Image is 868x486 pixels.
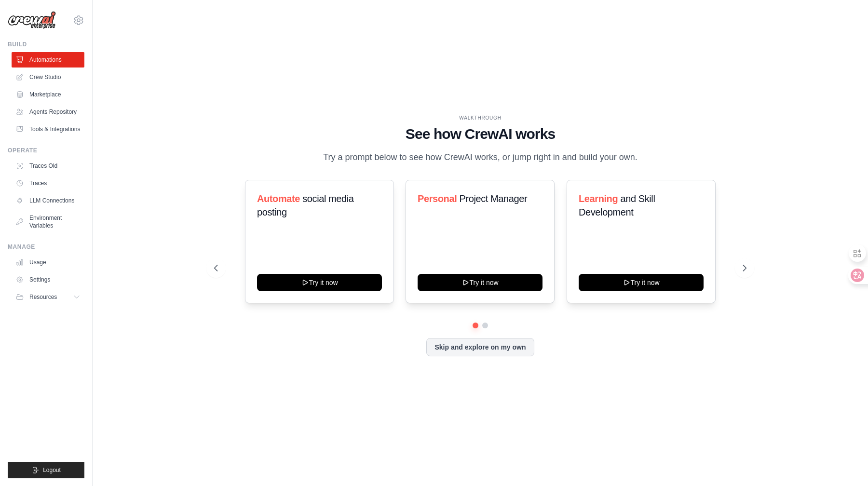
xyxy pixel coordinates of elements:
[460,193,528,204] span: Project Manager
[8,147,84,154] div: Operate
[12,289,84,305] button: Resources
[257,193,300,204] span: Automate
[29,293,57,301] span: Resources
[43,466,61,474] span: Logout
[8,40,84,48] div: Build
[579,274,704,291] button: Try it now
[12,87,84,102] a: Marketplace
[12,255,84,270] a: Usage
[12,104,84,120] a: Agents Repository
[426,338,534,356] button: Skip and explore on my own
[418,193,457,204] span: Personal
[8,462,84,478] button: Logout
[12,52,84,67] a: Automations
[257,193,354,217] span: social media posting
[12,193,84,208] a: LLM Connections
[12,158,84,174] a: Traces Old
[8,11,56,29] img: Logo
[257,274,382,291] button: Try it now
[214,114,746,121] div: WALKTHROUGH
[12,210,84,233] a: Environment Variables
[12,121,84,137] a: Tools & Integrations
[820,440,868,486] iframe: Chat Widget
[12,272,84,287] a: Settings
[579,193,655,217] span: and Skill Development
[318,150,642,164] p: Try a prompt below to see how CrewAI works, or jump right in and build your own.
[8,243,84,251] div: Manage
[579,193,618,204] span: Learning
[12,69,84,85] a: Crew Studio
[418,274,542,291] button: Try it now
[12,175,84,191] a: Traces
[214,125,746,143] h1: See how CrewAI works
